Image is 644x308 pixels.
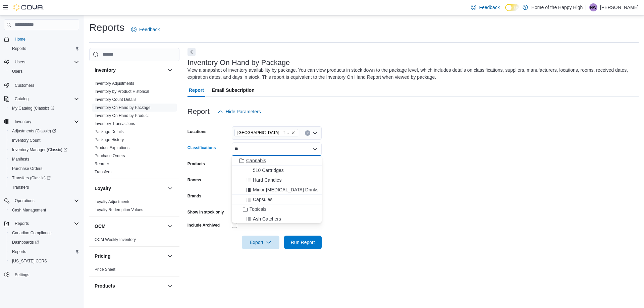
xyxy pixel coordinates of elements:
span: Operations [12,197,79,205]
span: Users [9,67,79,75]
span: [GEOGRAPHIC_DATA] - The Shed District - Fire & Flower [237,129,290,136]
span: Minor [MEDICAL_DATA] Drinks [253,186,319,193]
a: Product Expirations [95,145,129,150]
span: [US_STATE] CCRS [12,258,47,264]
span: Cannabis [246,157,266,164]
span: Users [12,58,79,66]
span: Inventory Manager (Classic) [9,146,79,154]
h1: Reports [89,21,124,34]
span: Settings [12,270,79,279]
a: Purchase Orders [9,165,45,173]
button: Reports [7,44,82,53]
button: Catalog [12,95,31,103]
button: Operations [1,196,82,205]
a: Inventory Adjustments [95,81,134,86]
span: Users [12,69,22,74]
h3: OCM [95,223,106,230]
span: Run Report [291,239,315,246]
button: Manifests [7,155,82,164]
button: Inventory [95,67,165,73]
span: Customers [12,81,79,89]
h3: Inventory [95,67,116,73]
label: Locations [187,129,207,134]
button: Clear input [305,130,310,136]
button: Export [242,236,279,249]
button: Topicals [232,204,322,214]
button: Products [95,283,165,289]
span: Capsules [253,196,272,203]
p: Home of the Happy High [531,3,583,11]
button: Users [7,67,82,76]
span: Transfers [12,185,29,190]
button: Inventory [1,117,82,126]
a: Loyalty Adjustments [95,199,130,204]
span: Package Details [95,129,124,134]
button: Settings [1,270,82,280]
a: Purchase Orders [95,153,125,158]
button: Operations [12,197,37,205]
span: Inventory Adjustments [95,81,134,86]
button: Reports [1,219,82,228]
span: Transfers (Classic) [12,175,51,181]
span: Settings [15,272,29,278]
span: Ash Catchers [253,215,281,222]
button: Inventory [12,118,34,126]
a: Loyalty Redemption Values [95,207,143,212]
label: Classifications [187,145,216,150]
a: Inventory On Hand by Product [95,113,149,118]
h3: Inventory On Hand by Package [187,59,290,67]
span: Home [15,37,25,42]
span: Purchase Orders [12,166,43,171]
button: Canadian Compliance [7,228,82,238]
span: Loyalty Adjustments [95,199,130,204]
span: Reports [12,249,26,254]
span: Inventory Manager (Classic) [12,147,67,152]
div: Loyalty [89,198,179,217]
span: Transfers [95,169,111,175]
h3: Pricing [95,253,110,259]
a: My Catalog (Classic) [7,104,82,113]
p: [PERSON_NAME] [600,3,639,11]
button: Transfers [7,183,82,192]
label: Include Archived [187,223,220,228]
span: Topicals [250,206,267,212]
h3: Products [95,283,115,289]
span: Reports [15,221,29,226]
button: Users [12,58,28,66]
label: Brands [187,193,201,199]
span: Catalog [15,96,29,102]
p: | [585,3,587,11]
button: Catalog [1,94,82,104]
a: Transfers (Classic) [9,174,53,182]
span: Hide Parameters [226,108,261,115]
button: Pricing [95,253,165,259]
a: Inventory Manager (Classic) [9,146,70,154]
a: Inventory by Product Historical [95,89,149,94]
span: Feedback [479,4,499,11]
span: Hard Candies [253,177,282,183]
button: 510 Cartridges [232,166,322,175]
span: Transfers [9,183,79,191]
div: Pricing [89,265,179,276]
button: [US_STATE] CCRS [7,256,82,266]
span: Reports [9,248,79,256]
button: Products [166,282,174,290]
a: Settings [12,271,32,279]
span: Cash Management [9,206,79,214]
button: Inventory [166,66,174,74]
div: Inventory [89,79,179,179]
span: Inventory On Hand by Package [95,105,151,110]
label: Rooms [187,177,201,183]
span: Feedback [139,26,160,33]
span: Price Sheet [95,267,115,272]
span: Purchase Orders [9,165,79,173]
input: Dark Mode [505,4,519,11]
span: Inventory Count [12,138,41,143]
button: Close list of options [312,146,318,152]
span: Inventory by Product Historical [95,89,149,94]
div: OCM [89,236,179,246]
span: Inventory Count Details [95,97,137,102]
a: Dashboards [7,238,82,247]
a: Inventory Count Details [95,97,137,102]
span: Winnipeg - The Shed District - Fire & Flower [234,129,298,136]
